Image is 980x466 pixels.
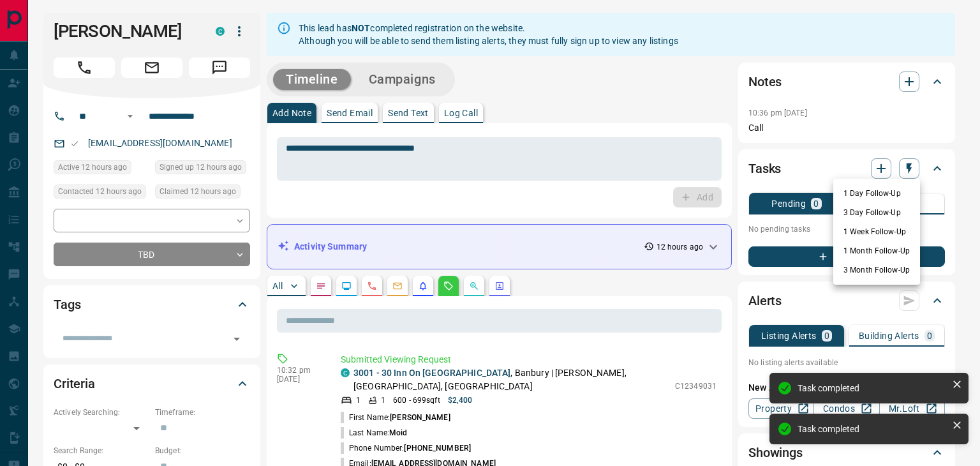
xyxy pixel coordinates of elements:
[798,424,947,434] div: Task completed
[833,222,920,241] li: 1 Week Follow-Up
[798,383,947,393] div: Task completed
[833,184,920,203] li: 1 Day Follow-Up
[833,260,920,280] li: 3 Month Follow-Up
[833,241,920,260] li: 1 Month Follow-Up
[833,203,920,222] li: 3 Day Follow-Up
